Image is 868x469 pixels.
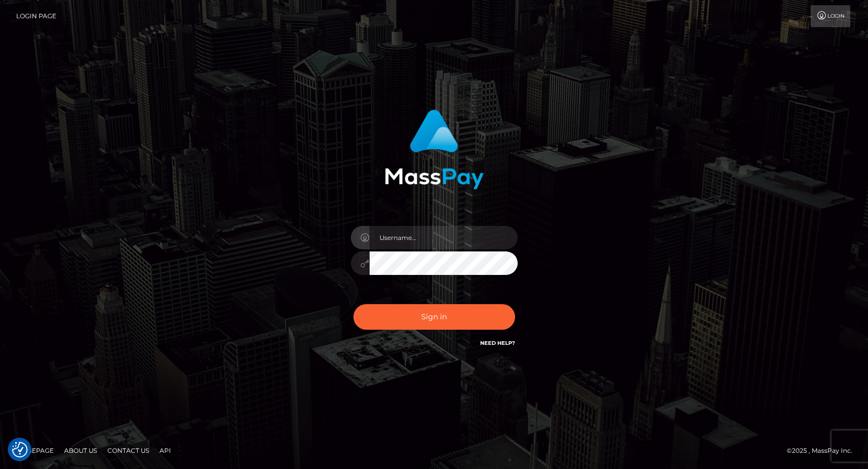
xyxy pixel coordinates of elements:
[60,442,101,459] a: About Us
[103,442,153,459] a: Contact Us
[370,226,518,249] input: Username...
[353,304,515,330] button: Sign in
[811,5,850,27] a: Login
[11,442,58,459] a: Homepage
[16,5,56,27] a: Login Page
[12,442,28,458] button: Consent Preferences
[480,340,515,346] a: Need Help?
[385,110,484,189] img: MassPay Login
[787,445,860,456] div: © 2025 , MassPay Inc.
[155,442,175,459] a: API
[12,442,28,458] img: Revisit consent button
